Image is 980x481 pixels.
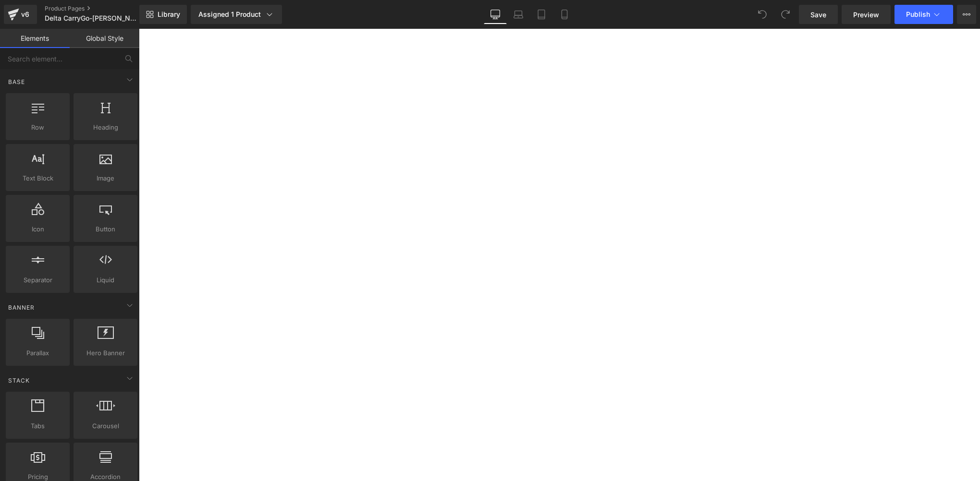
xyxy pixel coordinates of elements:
span: Stack [7,376,31,385]
span: Button [76,224,135,234]
a: Laptop [507,5,530,24]
a: v6 [4,5,37,24]
button: Redo [776,5,795,24]
span: Parallax [9,348,67,358]
span: Base [7,77,26,86]
span: Image [76,173,135,183]
div: v6 [19,8,31,21]
span: Heading [76,122,135,132]
span: Preview [853,10,879,20]
span: Text Block [9,173,67,183]
button: Publish [894,5,953,24]
a: Preview [842,5,891,24]
span: Save [810,10,826,20]
span: Banner [7,303,36,312]
a: Desktop [484,5,507,24]
span: Row [9,122,67,132]
span: Tabs [9,421,67,431]
span: Carousel [76,421,135,431]
a: New Library [139,5,187,24]
a: Product Pages [45,5,155,12]
span: Publish [906,11,930,18]
div: Assigned 1 Product [198,10,274,19]
a: Tablet [530,5,553,24]
a: Global Style [70,29,139,48]
span: Delta CarryGo-[PERSON_NAME] [45,14,137,22]
span: Separator [9,275,67,285]
button: Undo [753,5,772,24]
span: Liquid [76,275,135,285]
span: Library [158,10,180,19]
button: More [957,5,976,24]
a: Mobile [553,5,576,24]
span: Hero Banner [76,348,135,358]
span: Icon [9,224,67,234]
